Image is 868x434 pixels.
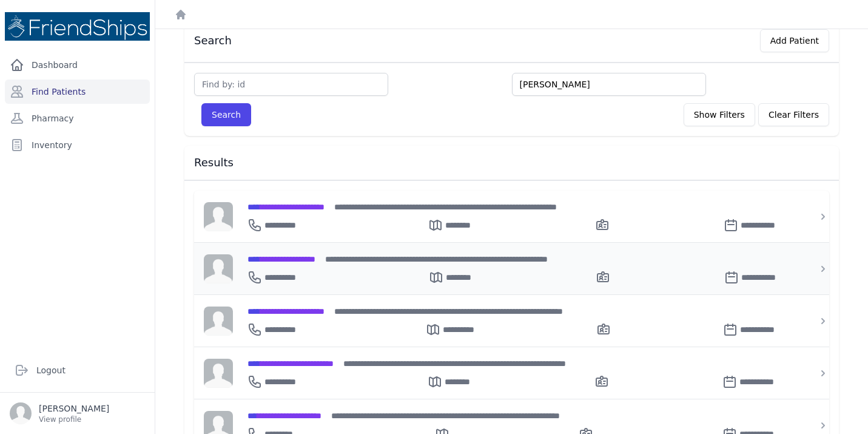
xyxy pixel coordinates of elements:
[758,103,829,126] button: Clear Filters
[5,12,150,41] img: Medical Missions EMR
[204,359,233,388] img: person-242608b1a05df3501eefc295dc1bc67a.jpg
[760,29,829,52] button: Add Patient
[10,402,145,424] a: [PERSON_NAME] View profile
[201,103,251,126] button: Search
[10,358,145,382] a: Logout
[5,53,150,77] a: Dashboard
[204,307,233,336] img: person-242608b1a05df3501eefc295dc1bc67a.jpg
[684,103,755,126] button: Show Filters
[204,254,233,283] img: person-242608b1a05df3501eefc295dc1bc67a.jpg
[194,33,232,48] h3: Search
[39,402,109,415] p: [PERSON_NAME]
[39,415,109,424] p: View profile
[204,202,233,231] img: person-242608b1a05df3501eefc295dc1bc67a.jpg
[194,73,388,96] input: Find by: id
[194,155,829,170] h3: Results
[5,133,150,157] a: Inventory
[512,73,706,96] input: Search by: name, government id or phone
[5,106,150,131] a: Pharmacy
[5,80,150,104] a: Find Patients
